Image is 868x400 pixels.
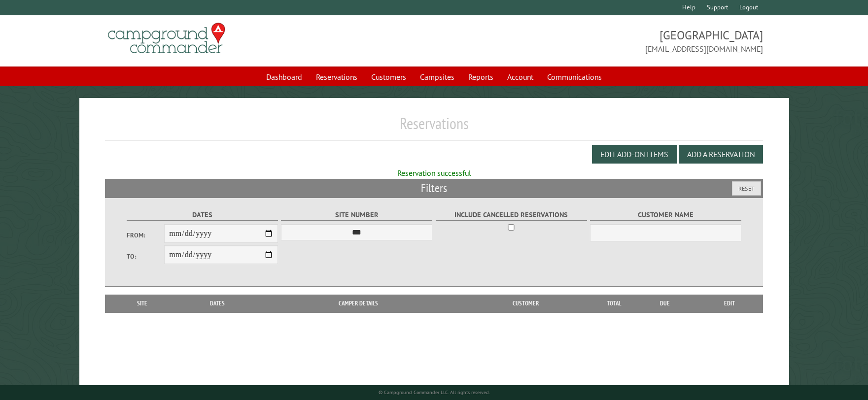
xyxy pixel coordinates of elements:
[365,67,412,86] a: Customers
[260,67,308,86] a: Dashboard
[679,145,763,164] button: Add a Reservation
[260,295,457,312] th: Camper Details
[110,295,174,312] th: Site
[590,209,741,221] label: Customer Name
[127,231,165,240] label: From:
[457,295,594,312] th: Customer
[541,67,608,86] a: Communications
[462,67,499,86] a: Reports
[436,209,587,221] label: Include Cancelled Reservations
[174,295,259,312] th: Dates
[633,295,696,312] th: Due
[281,209,432,221] label: Site Number
[434,27,763,55] span: [GEOGRAPHIC_DATA] [EMAIL_ADDRESS][DOMAIN_NAME]
[105,179,763,198] h2: Filters
[501,67,539,86] a: Account
[105,114,763,141] h1: Reservations
[310,67,363,86] a: Reservations
[127,209,278,221] label: Dates
[696,295,763,312] th: Edit
[594,295,633,312] th: Total
[732,181,761,196] button: Reset
[379,389,490,396] small: © Campground Commander LLC. All rights reserved.
[105,167,763,178] div: Reservation successful
[414,67,460,86] a: Campsites
[127,252,165,261] label: To:
[592,145,677,164] button: Edit Add-on Items
[105,19,228,58] img: Campground Commander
